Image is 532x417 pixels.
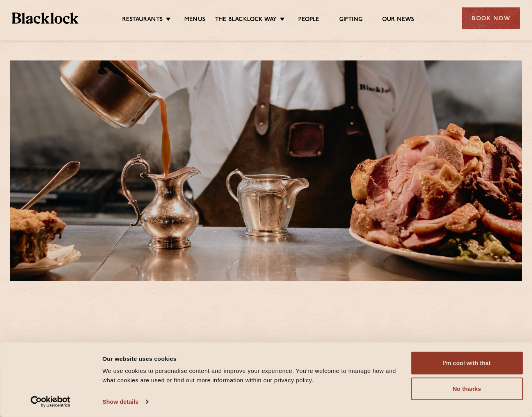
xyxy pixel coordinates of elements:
a: Gifting [339,16,363,25]
button: I'm cool with that [411,352,523,374]
div: Our website uses cookies [102,354,402,363]
a: People [298,16,319,25]
div: Book Now [462,7,520,29]
a: Restaurants [122,16,163,25]
img: BL_Textured_Logo-footer-cropped.svg [12,12,78,24]
a: Usercentrics Cookiebot - opens in a new window [16,396,85,408]
a: The Blacklock Way [215,16,277,25]
a: Menus [184,16,205,25]
a: Our News [382,16,415,25]
a: Show details [102,396,148,408]
div: We use cookies to personalise content and improve your experience. You're welcome to manage how a... [102,366,402,385]
button: No thanks [411,378,523,400]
